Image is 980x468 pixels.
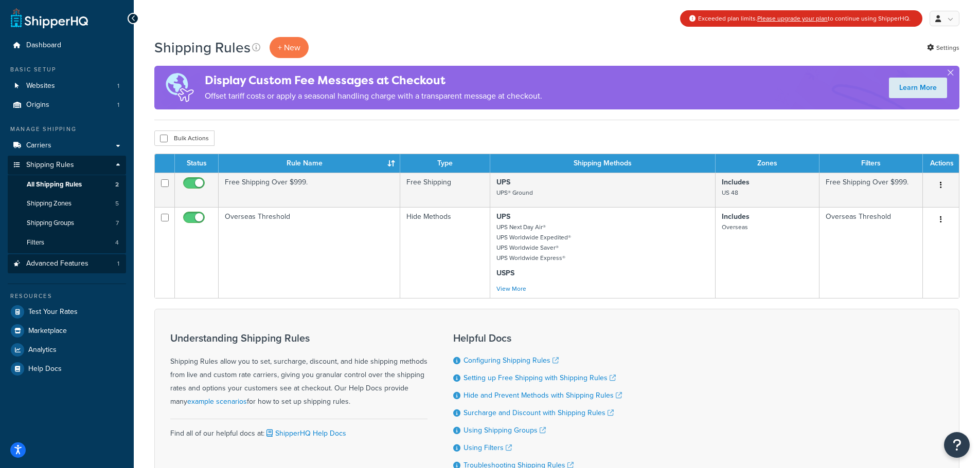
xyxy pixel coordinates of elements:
small: Overseas [722,222,748,232]
td: Free Shipping Over $999. [219,173,400,207]
a: Setting up Free Shipping with Shipping Rules [464,372,616,383]
a: ShipperHQ Help Docs [264,428,346,439]
td: Hide Methods [400,207,490,298]
span: Help Docs [28,365,62,373]
span: Shipping Groups [27,219,74,228]
div: Basic Setup [8,65,126,74]
h3: Helpful Docs [453,332,622,344]
li: Shipping Zones [8,194,126,213]
span: Advanced Features [26,259,88,268]
td: Overseas Threshold [219,207,400,298]
div: Resources [8,292,126,301]
a: Configuring Shipping Rules [464,355,559,366]
small: UPS Next Day Air® UPS Worldwide Expedited® UPS Worldwide Saver® UPS Worldwide Express® [496,222,571,263]
a: Origins 1 [8,96,126,115]
li: Filters [8,233,126,252]
a: View More [496,284,526,293]
small: UPS® Ground [496,188,533,197]
strong: UPS [496,211,510,222]
a: Websites 1 [8,77,126,96]
span: Shipping Rules [26,161,74,170]
a: Help Docs [8,360,126,378]
span: 1 [117,259,119,268]
a: Hide and Prevent Methods with Shipping Rules [464,390,622,401]
li: Shipping Rules [8,156,126,253]
span: 7 [116,219,119,228]
li: Shipping Groups [8,214,126,233]
h3: Understanding Shipping Rules [170,332,427,344]
td: Free Shipping [400,173,490,207]
th: Type [400,154,490,173]
div: Shipping Rules allow you to set, surcharge, discount, and hide shipping methods from live and cus... [170,332,427,408]
li: Advanced Features [8,254,126,273]
a: Shipping Rules [8,156,126,175]
button: Bulk Actions [154,130,215,146]
a: Please upgrade your plan [757,14,828,23]
span: 5 [115,199,119,208]
button: Open Resource Center [944,432,970,458]
span: Filters [27,238,44,247]
a: Test Your Rates [8,303,126,321]
span: Carriers [26,141,51,150]
a: Surcharge and Discount with Shipping Rules [464,407,614,418]
th: Zones [716,154,819,173]
a: Marketplace [8,322,126,340]
a: Carriers [8,136,126,155]
th: Filters [819,154,923,173]
span: 1 [117,82,119,90]
a: Shipping Zones 5 [8,194,126,213]
span: Marketplace [28,327,67,335]
span: 1 [117,101,119,109]
span: Origins [26,101,49,109]
span: Test Your Rates [28,308,78,316]
td: Free Shipping Over $999. [819,173,923,207]
td: Overseas Threshold [819,207,923,298]
strong: USPS [496,268,514,278]
strong: UPS [496,177,510,188]
th: Rule Name : activate to sort column ascending [219,154,400,173]
span: All Shipping Rules [27,180,82,189]
a: All Shipping Rules 2 [8,175,126,194]
span: Shipping Zones [27,199,72,208]
a: Using Filters [464,442,512,453]
h1: Shipping Rules [154,38,251,58]
span: 2 [115,180,119,189]
li: Origins [8,96,126,115]
a: Advanced Features 1 [8,254,126,273]
li: All Shipping Rules [8,175,126,194]
a: ShipperHQ Home [11,8,88,28]
a: Learn More [889,78,947,98]
div: Find all of our helpful docs at: [170,419,427,440]
th: Status [175,154,219,173]
small: US 48 [722,188,738,197]
th: Shipping Methods [490,154,716,173]
span: Websites [26,82,55,90]
li: Websites [8,77,126,96]
strong: Includes [722,177,750,188]
a: Shipping Groups 7 [8,214,126,233]
p: + New [270,37,309,58]
span: Exceeded plan limits. to continue using ShipperHQ. [698,14,911,23]
h4: Display Custom Fee Messages at Checkout [205,72,542,89]
span: 4 [115,238,119,247]
a: Dashboard [8,36,126,55]
a: example scenarios [187,396,247,407]
a: Analytics [8,341,126,359]
span: Analytics [28,346,57,354]
a: Settings [927,41,959,55]
strong: Includes [722,211,750,222]
span: Dashboard [26,41,61,50]
img: duties-banner-06bc72dcb5fe05cb3f9472aba00be2ae8eb53ab6f0d8bb03d382ba314ac3c341.png [154,66,205,109]
th: Actions [923,154,959,173]
p: Offset tariff costs or apply a seasonal handling charge with a transparent message at checkout. [205,89,542,103]
div: Manage Shipping [8,125,126,134]
a: Using Shipping Groups [464,425,546,436]
a: Filters 4 [8,233,126,252]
